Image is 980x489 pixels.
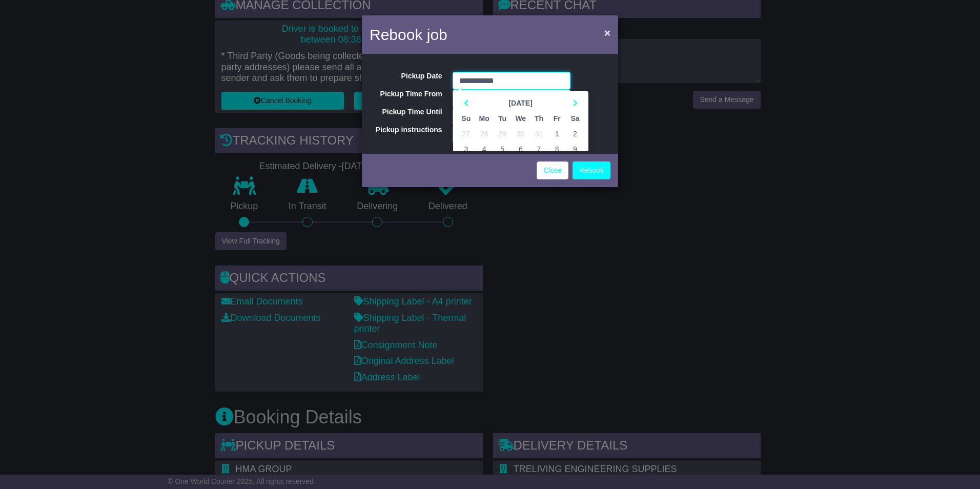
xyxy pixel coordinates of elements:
td: 9 [566,141,584,157]
span: × [604,27,610,38]
td: 2 [566,126,584,141]
th: Sa [566,111,584,126]
th: We [512,111,530,126]
label: Pickup Date [362,72,447,80]
td: 1 [548,126,566,141]
td: 28 [475,126,494,141]
td: 4 [475,141,494,157]
td: 31 [530,126,548,141]
th: Tu [493,111,511,126]
td: 29 [493,126,511,141]
td: 8 [548,141,566,157]
th: Fr [548,111,566,126]
button: Rebook [573,161,610,179]
td: 30 [512,126,530,141]
label: Pickup instructions [362,126,447,134]
button: Close [599,22,616,43]
label: Pickup Time From [362,90,447,98]
th: Th [530,111,548,126]
th: Select Month [475,95,566,111]
th: Su [457,111,475,126]
td: 27 [457,126,475,141]
a: Close [537,161,568,179]
h4: Rebook job [370,23,447,46]
label: Pickup Time Until [362,108,447,116]
td: 7 [530,141,548,157]
th: Mo [475,111,494,126]
td: 5 [493,141,511,157]
td: 3 [457,141,475,157]
td: 6 [512,141,530,157]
